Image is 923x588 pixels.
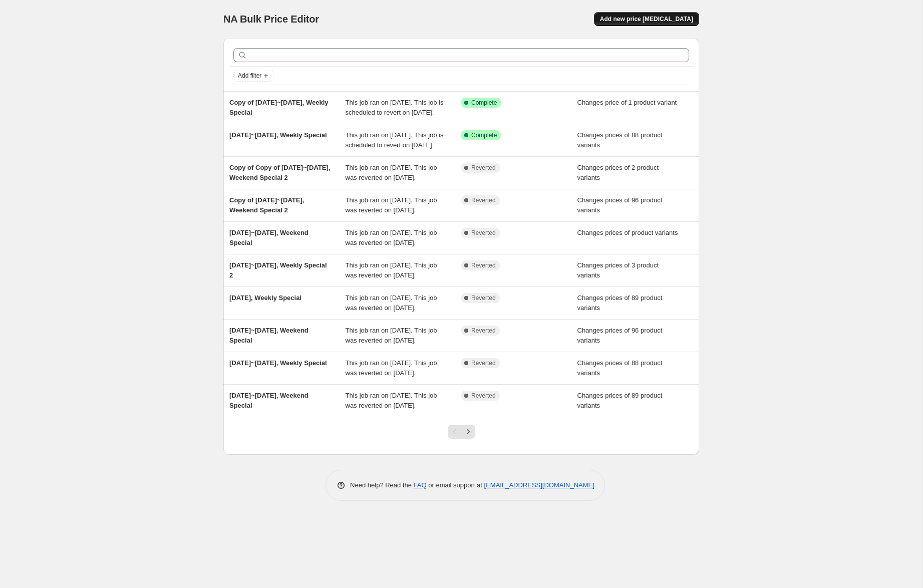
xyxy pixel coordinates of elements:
span: Reverted [471,261,496,269]
span: Complete [471,131,497,139]
span: This job ran on [DATE]. This job was reverted on [DATE]. [346,327,437,344]
span: Changes prices of 2 product variants [577,164,659,181]
a: FAQ [414,481,427,489]
span: Changes prices of 89 product variants [577,392,663,409]
span: or email support at [427,481,484,489]
span: Changes prices of product variants [577,229,678,236]
span: [DATE]~[DATE], Weekly Special 2 [229,261,327,279]
span: This job ran on [DATE]. This job was reverted on [DATE]. [346,294,437,312]
span: Changes price of 1 product variant [577,99,677,106]
span: Changes prices of 89 product variants [577,294,663,312]
span: [DATE]~[DATE], Weekly Special [229,131,327,139]
span: This job ran on [DATE]. This job was reverted on [DATE]. [346,392,437,409]
span: Reverted [471,164,496,172]
span: Complete [471,99,497,107]
span: Copy of [DATE]~[DATE], Weekend Special 2 [229,196,304,214]
nav: Pagination [448,425,475,439]
span: Changes prices of 3 product variants [577,261,659,279]
span: Add new price [MEDICAL_DATA] [600,15,693,23]
span: This job ran on [DATE]. This job was reverted on [DATE]. [346,196,437,214]
span: This job ran on [DATE]. This job was reverted on [DATE]. [346,359,437,377]
span: Need help? Read the [350,481,414,489]
button: Add new price [MEDICAL_DATA] [594,12,699,26]
span: Changes prices of 88 product variants [577,359,663,377]
span: Reverted [471,392,496,400]
span: Changes prices of 88 product variants [577,131,663,149]
span: Add filter [238,72,261,80]
span: Reverted [471,229,496,237]
span: This job ran on [DATE]. This job was reverted on [DATE]. [346,164,437,181]
span: NA Bulk Price Editor [223,14,319,25]
span: This job ran on [DATE]. This job is scheduled to revert on [DATE]. [346,131,444,149]
span: Reverted [471,359,496,367]
span: [DATE]~[DATE], Weekend Special [229,392,309,409]
button: Next [461,425,475,439]
span: Reverted [471,327,496,335]
span: [DATE], Weekly Special [229,294,301,302]
span: Changes prices of 96 product variants [577,327,663,344]
span: Reverted [471,196,496,204]
span: [DATE]~[DATE], Weekend Special [229,229,309,246]
span: Copy of Copy of [DATE]~[DATE], Weekend Special 2 [229,164,330,181]
span: This job ran on [DATE]. This job was reverted on [DATE]. [346,229,437,246]
span: This job ran on [DATE]. This job was reverted on [DATE]. [346,261,437,279]
a: [EMAIL_ADDRESS][DOMAIN_NAME] [484,481,594,489]
span: Copy of [DATE]~[DATE], Weekly Special [229,99,329,116]
span: [DATE]~[DATE], Weekly Special [229,359,327,367]
span: This job ran on [DATE]. This job is scheduled to revert on [DATE]. [346,99,444,116]
span: Reverted [471,294,496,302]
span: Changes prices of 96 product variants [577,196,663,214]
span: [DATE]~[DATE], Weekend Special [229,327,309,344]
button: Add filter [233,70,273,82]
